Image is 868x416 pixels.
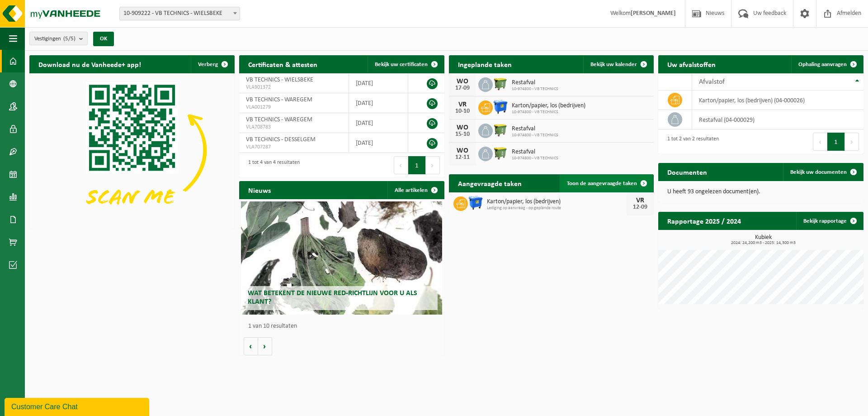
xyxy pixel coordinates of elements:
span: 2024: 24,200 m3 - 2025: 14,300 m3 [663,241,863,245]
h2: Nieuws [239,181,280,199]
button: Vestigingen(5/5) [29,32,88,45]
span: Restafval [512,125,558,133]
span: Toon de aangevraagde taken [567,181,637,186]
div: VR [453,101,472,108]
h2: Certificaten & attesten [239,55,326,73]
div: 10-10 [453,108,472,115]
button: Next [426,156,440,174]
img: WB-1100-HPE-BE-01 [468,195,483,210]
span: Bekijk uw documenten [790,169,847,175]
a: Bekijk uw certificaten [368,55,443,73]
div: 17-09 [453,85,472,91]
span: 10-974800 - VB TECHNICS [512,133,558,138]
span: Bekijk uw certificaten [375,62,428,67]
a: Bekijk rapportage [796,212,863,230]
span: Restafval [512,79,558,86]
span: Lediging op aanvraag - op geplande route [487,206,627,211]
td: [DATE] [349,93,408,113]
button: Next [845,133,859,151]
span: Afvalstof [699,78,725,86]
span: Karton/papier, los (bedrijven) [512,102,585,110]
td: restafval (04-000029) [692,110,863,129]
strong: [PERSON_NAME] [631,10,676,17]
button: Previous [813,133,827,151]
div: VR [631,197,649,204]
count: (5/5) [63,36,75,42]
button: 1 [827,133,845,151]
a: Ophaling aanvragen [791,55,863,73]
div: 1 tot 4 van 4 resultaten [244,155,300,175]
h2: Rapportage 2025 / 2024 [658,212,750,230]
button: Verberg [191,55,234,73]
span: Verberg [198,62,218,67]
span: VLA707287 [246,143,342,151]
p: U heeft 93 ongelezen document(en). [667,189,854,195]
img: WB-1100-HPE-GN-50 [493,122,508,138]
span: VB TECHNICS - WAREGEM [246,116,312,123]
h2: Aangevraagde taken [449,174,531,192]
span: 10-974800 - VB TECHNICS [512,86,558,92]
td: [DATE] [349,133,408,153]
h2: Ingeplande taken [449,55,521,73]
span: Vestigingen [34,32,75,46]
img: WB-1100-HPE-GN-50 [493,76,508,91]
iframe: chat widget [5,396,151,416]
div: WO [453,147,472,154]
span: Restafval [512,148,558,156]
span: Karton/papier, los (bedrijven) [487,198,627,206]
div: 12-11 [453,154,472,161]
span: VB TECHNICS - WAREGEM [246,96,312,103]
span: 10-974800 - VB TECHNICS [512,110,585,115]
td: [DATE] [349,113,408,133]
span: Ophaling aanvragen [798,62,847,67]
h2: Download nu de Vanheede+ app! [29,55,150,73]
a: Toon de aangevraagde taken [560,174,653,192]
img: Download de VHEPlus App [29,73,235,227]
p: 1 van 10 resultaten [248,323,440,330]
a: Alle artikelen [387,181,443,199]
a: Bekijk uw kalender [583,55,653,73]
button: Previous [394,156,408,174]
a: Bekijk uw documenten [783,163,863,181]
div: 12-09 [631,204,649,210]
span: 10-909222 - VB TECHNICS - WIELSBEKE [119,7,240,20]
span: VLA001279 [246,104,342,111]
span: 10-909222 - VB TECHNICS - WIELSBEKE [120,7,240,20]
button: OK [93,32,114,46]
td: [DATE] [349,73,408,93]
span: VLA901372 [246,84,342,91]
span: 10-974800 - VB TECHNICS [512,156,558,161]
div: WO [453,78,472,85]
img: WB-1100-HPE-GN-50 [493,145,508,161]
div: 15-10 [453,131,472,138]
span: Bekijk uw kalender [590,62,637,67]
button: 1 [408,156,426,174]
span: Wat betekent de nieuwe RED-richtlijn voor u als klant? [248,290,417,306]
img: WB-1100-HPE-BE-01 [493,99,508,115]
a: Wat betekent de nieuwe RED-richtlijn voor u als klant? [241,201,442,315]
td: karton/papier, los (bedrijven) (04-000026) [692,91,863,110]
h2: Uw afvalstoffen [658,55,725,73]
h3: Kubiek [663,234,863,245]
button: Vorige [244,337,258,355]
h2: Documenten [658,163,716,181]
span: VB TECHNICS - DESSELGEM [246,136,316,143]
span: VLA708783 [246,124,342,131]
button: Volgende [258,337,272,355]
div: 1 tot 2 van 2 resultaten [663,132,719,152]
span: VB TECHNICS - WIELSBEKE [246,77,313,83]
div: WO [453,124,472,131]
